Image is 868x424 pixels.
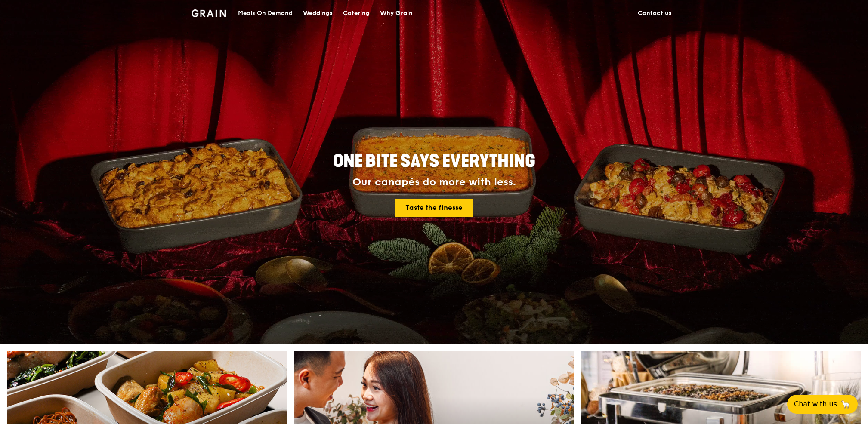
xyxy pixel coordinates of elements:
button: Chat with us🦙 [787,395,858,414]
a: Weddings [298,0,338,26]
span: ONE BITE SAYS EVERYTHING [333,151,535,172]
img: Grain [192,9,226,17]
div: Our canapés do more with less. [279,176,589,188]
a: Catering [338,0,375,26]
a: Contact us [633,0,677,26]
div: Meals On Demand [238,0,293,26]
a: Why Grain [375,0,418,26]
div: Catering [343,0,370,26]
a: Taste the finesse [395,199,473,217]
span: Chat with us [794,399,837,409]
span: 🦙 [840,399,851,409]
div: Why Grain [380,0,413,26]
div: Weddings [303,0,333,26]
